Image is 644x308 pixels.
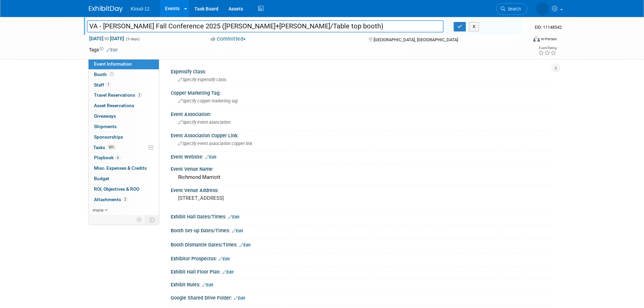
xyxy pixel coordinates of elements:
div: Event Venue Address: [171,185,555,194]
span: Travel Reservations [94,92,142,98]
a: Playbook6 [89,153,159,163]
span: Asset Reservations [94,103,134,108]
div: Exhibitor Prospectus: [171,254,555,262]
span: Attachments [94,197,128,202]
a: ROI, Objectives & ROO [89,184,159,194]
button: Committed [208,35,248,43]
span: Shipments [94,124,117,129]
span: Sponsorships [94,134,123,140]
a: Edit [219,257,230,261]
td: Tags [89,46,118,53]
span: Giveaways [94,113,116,119]
span: Budget [94,176,109,181]
a: Tasks50% [89,143,159,153]
a: Travel Reservations2 [89,90,159,100]
span: Booth not reserved yet [109,72,115,77]
a: Sponsorships [89,132,159,142]
div: Event Association: [171,109,555,118]
div: Event Website: [171,152,555,161]
span: to [103,36,110,41]
td: Toggle Event Tabs [145,215,159,224]
span: Specify copper marketing tag [178,98,238,103]
span: ROI, Objectives & ROO [94,186,139,192]
a: Shipments [89,122,159,132]
div: Expensify Class: [171,67,555,75]
span: Misc. Expenses & Credits [94,165,147,171]
a: Staff1 [89,80,159,90]
span: 2 [137,93,142,98]
td: Personalize Event Tab Strip [134,215,145,224]
span: Specify event association copper link [178,141,252,146]
div: In-Person [541,37,557,42]
img: Format-Inperson.png [533,36,540,42]
a: Attachments2 [89,195,159,205]
span: 50% [107,145,116,150]
a: Asset Reservations [89,101,159,111]
span: 1 [106,82,111,87]
span: more [93,207,103,213]
span: Specify expensify class [178,77,226,82]
div: Copper Marketing Tag: [171,88,555,96]
a: Edit [234,296,245,301]
div: Event Venue Name: [171,164,555,172]
div: Event Association Copper Link: [171,131,555,139]
a: Giveaways [89,111,159,121]
span: [DATE] [DATE] [89,35,124,42]
div: Event Format [487,35,557,45]
img: Gabriela Bravo-Chigwere [536,2,549,15]
span: [GEOGRAPHIC_DATA], [GEOGRAPHIC_DATA] [374,37,458,42]
a: Search [496,3,527,15]
div: Booth Set-up Dates/Times: [171,226,555,234]
a: Edit [228,215,239,219]
a: Edit [106,48,118,52]
a: Booth [89,70,159,80]
span: Kloud-12 [131,6,150,11]
a: Event Information [89,59,159,69]
div: Exhibit Hall Dates/Times: [171,212,555,220]
span: Search [505,6,521,11]
a: Edit [232,229,243,233]
a: more [89,205,159,215]
div: Exhibit Rules: [171,280,555,288]
a: Budget [89,174,159,184]
span: Staff [94,82,111,88]
span: Playbook [94,155,120,160]
span: Event ID: 11148542 [535,25,562,30]
a: Misc. Expenses & Credits [89,163,159,173]
div: Booth Dismantle Dates/Times: [171,240,555,248]
span: Booth [94,72,115,77]
div: Richmond Marriott [176,172,550,183]
span: 2 [123,197,128,202]
div: Google Shared Drive Folder: [171,293,555,302]
img: ExhibitDay [89,6,123,13]
span: Event Information [94,61,132,67]
a: Edit [205,155,216,160]
span: 6 [115,155,120,160]
span: Tasks [93,145,116,150]
a: Edit [222,270,234,275]
span: (3 days) [125,37,140,41]
a: Edit [202,283,213,287]
a: Edit [239,243,251,247]
div: Exhibit Hall Floor Plan: [171,267,555,276]
span: Specify event association [178,120,231,125]
pre: [STREET_ADDRESS] [178,195,324,201]
div: Event Rating [538,46,556,50]
button: X [469,22,479,31]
